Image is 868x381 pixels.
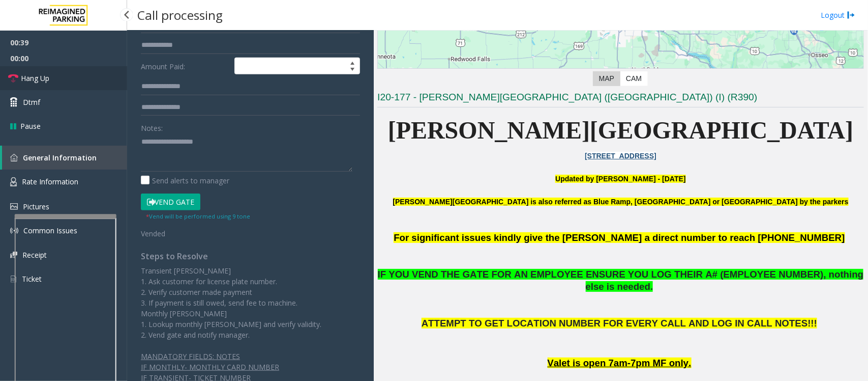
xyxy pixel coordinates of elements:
[22,177,78,186] span: Rate Information
[141,119,163,133] label: Notes:
[847,10,855,20] img: logout
[345,58,360,66] span: Increase value
[10,275,17,284] img: 'icon'
[394,232,845,243] span: For significant issues kindly give the [PERSON_NAME] a direct number to reach [PHONE_NUMBER]
[2,146,127,170] a: General Information
[20,121,41,131] span: Pause
[141,194,200,211] button: Vend Gate
[821,10,855,20] a: Logout
[141,351,240,361] span: MANDATORY FIELDS: NOTES
[548,358,692,368] span: Valet is open 7am-7pm MF only.
[620,71,648,86] label: CAM
[377,91,864,107] h3: I20-177 - [PERSON_NAME][GEOGRAPHIC_DATA] ([GEOGRAPHIC_DATA]) (I) (R390)
[10,252,17,258] img: 'icon'
[422,318,817,329] span: ATTEMPT TO GET LOCATION NUMBER FOR EVERY CALL AND LOG IN CALL NOTES!!!
[10,154,18,161] img: 'icon'
[141,252,360,261] h4: Steps to Resolve
[10,203,18,210] img: 'icon'
[141,175,229,186] label: Send alerts to manager
[393,198,849,206] b: [PERSON_NAME][GEOGRAPHIC_DATA] is also referred as Blue Ramp, [GEOGRAPHIC_DATA] or [GEOGRAPHIC_DA...
[141,265,360,340] p: Transient [PERSON_NAME] 1. Ask customer for license plate number. 2. Verify customer made payment...
[10,177,17,186] img: 'icon'
[585,152,656,160] a: [STREET_ADDRESS]
[141,362,279,372] span: IF MONTHLY- MONTHLY CARD NUMBER
[138,58,232,75] label: Amount Paid:
[23,202,49,211] span: Pictures
[593,71,620,86] label: Map
[345,66,360,74] span: Decrease value
[10,227,18,235] img: 'icon'
[555,175,685,183] font: Updated by [PERSON_NAME] - [DATE]
[650,281,653,292] span: .
[378,269,864,292] span: IF YOU VEND THE GATE FOR AN EMPLOYEE ENSURE YOU LOG THEIR A# (EMPLOYEE NUMBER), nothing else is n...
[141,229,165,238] span: Vended
[21,73,49,84] span: Hang Up
[23,97,40,107] span: Dtmf
[146,212,250,220] small: Vend will be performed using 9 tone
[23,153,97,162] span: General Information
[132,3,228,28] h3: Call processing
[388,117,854,144] span: [PERSON_NAME][GEOGRAPHIC_DATA]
